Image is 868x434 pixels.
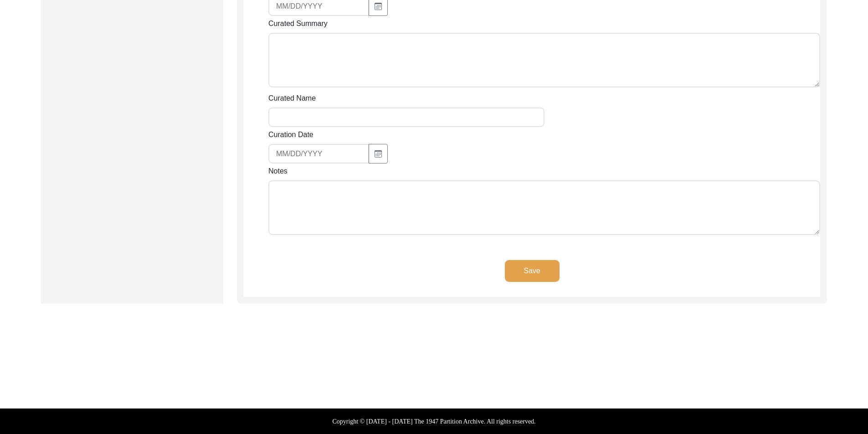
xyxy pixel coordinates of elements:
[268,144,369,163] input: MM/DD/YYYY
[505,260,560,282] button: Save
[332,417,535,426] label: Copyright © [DATE] - [DATE] The 1947 Partition Archive. All rights reserved.
[268,129,313,140] label: Curation Date
[268,166,288,177] label: Notes
[268,18,328,29] label: Curated Summary
[268,93,316,104] label: Curated Name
